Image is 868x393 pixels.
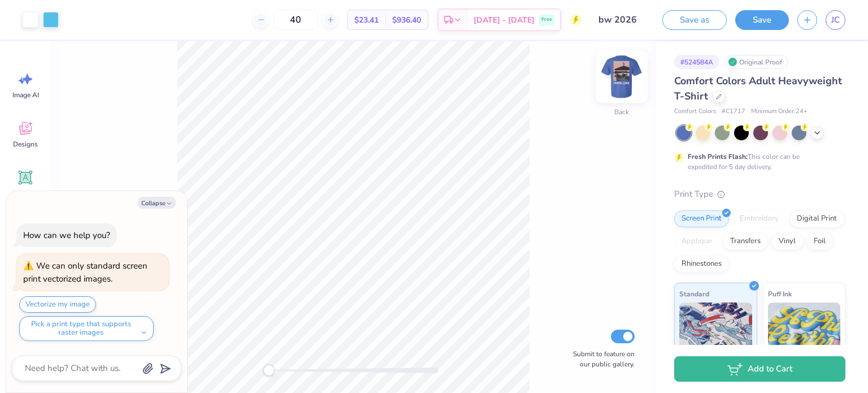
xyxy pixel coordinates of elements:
div: Back [614,107,629,117]
div: Transfers [723,233,768,250]
strong: Fresh Prints Flash: [688,152,748,161]
span: Add Text [12,189,39,198]
span: Puff Ink [768,288,792,300]
button: Collapse [138,197,176,209]
button: Add to Cart [674,356,845,382]
span: Standard [679,288,709,300]
div: Accessibility label [263,365,275,376]
input: Untitled Design [590,8,645,31]
div: Vinyl [771,233,803,250]
span: Designs [13,140,38,149]
div: How can we help you? [23,230,110,241]
button: Save [735,10,789,30]
label: Submit to feature on our public gallery. [567,349,635,369]
span: Comfort Colors Adult Heavyweight T-Shirt [674,74,842,103]
div: Embroidery [732,210,786,227]
div: We can only standard screen print vectorized images. [23,260,147,284]
a: JC [826,10,845,30]
span: $936.40 [392,14,421,26]
div: Foil [806,233,833,250]
span: [DATE] - [DATE] [474,14,535,26]
span: Free [541,16,552,24]
span: JC [831,14,840,27]
span: # C1717 [722,107,745,116]
div: Original Proof [725,55,788,69]
div: Print Type [674,188,845,201]
img: Standard [679,303,752,359]
input: – – [274,10,318,30]
button: Pick a print type that supports raster images [19,316,154,341]
button: Save as [662,10,727,30]
img: Back [599,54,644,100]
div: Rhinestones [674,256,729,273]
span: $23.41 [354,14,379,26]
div: Screen Print [674,210,729,227]
img: Puff Ink [768,303,841,359]
div: This color can be expedited for 5 day delivery. [688,152,827,172]
div: Digital Print [789,210,844,227]
button: Vectorize my image [19,296,96,313]
div: Applique [674,233,719,250]
span: Image AI [12,90,39,100]
div: # 524584A [674,55,719,69]
span: Minimum Order: 24 + [751,107,808,116]
span: Comfort Colors [674,107,716,116]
